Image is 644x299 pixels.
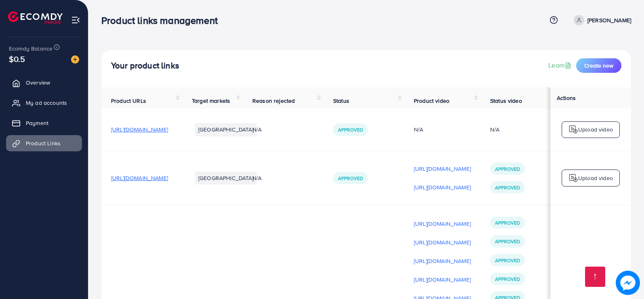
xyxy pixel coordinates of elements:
span: Approved [338,126,363,133]
h3: Product links management [101,15,224,26]
p: [URL][DOMAIN_NAME] [414,275,471,284]
span: Approved [495,219,520,226]
img: menu [71,15,80,25]
a: [PERSON_NAME] [571,15,631,25]
p: [URL][DOMAIN_NAME] [414,256,471,266]
span: N/A [252,125,262,134]
p: Upload video [578,173,613,183]
span: Status video [490,97,522,105]
a: Learn [548,61,573,70]
span: Product video [414,97,449,105]
span: Payment [26,119,48,127]
span: Overview [26,78,50,87]
span: [URL][DOMAIN_NAME] [111,125,168,134]
li: [GEOGRAPHIC_DATA] [195,172,257,184]
span: Status [333,97,349,105]
a: My ad accounts [6,95,82,111]
span: Reason rejected [252,97,295,105]
span: My ad accounts [26,99,67,107]
span: Create new [584,61,613,70]
a: Payment [6,115,82,131]
span: Approved [495,257,520,264]
img: image [616,271,640,295]
span: N/A [252,174,262,182]
span: Approved [495,165,520,172]
p: [URL][DOMAIN_NAME] [414,182,471,192]
span: [URL][DOMAIN_NAME] [111,174,168,182]
span: Product Links [26,139,61,147]
span: $0.5 [9,53,25,65]
span: Approved [338,175,363,182]
span: Approved [495,276,520,282]
p: [URL][DOMAIN_NAME] [414,164,471,174]
p: [URL][DOMAIN_NAME] [414,219,471,229]
div: N/A [414,125,471,134]
a: Product Links [6,135,82,151]
span: Ecomdy Balance [9,45,52,53]
span: Actions [557,94,576,102]
a: Overview [6,74,82,91]
div: N/A [490,125,499,134]
span: Approved [495,184,520,191]
span: Approved [495,238,520,245]
img: logo [8,11,63,24]
li: [GEOGRAPHIC_DATA] [195,123,257,136]
img: image [71,55,79,64]
img: logo [568,125,578,134]
button: Create new [576,58,621,73]
p: Upload video [578,125,613,134]
span: Target markets [192,97,230,105]
p: [PERSON_NAME] [587,15,631,25]
span: Product URLs [111,97,146,105]
h4: Your product links [111,61,179,71]
img: logo [568,173,578,183]
p: [URL][DOMAIN_NAME] [414,238,471,247]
